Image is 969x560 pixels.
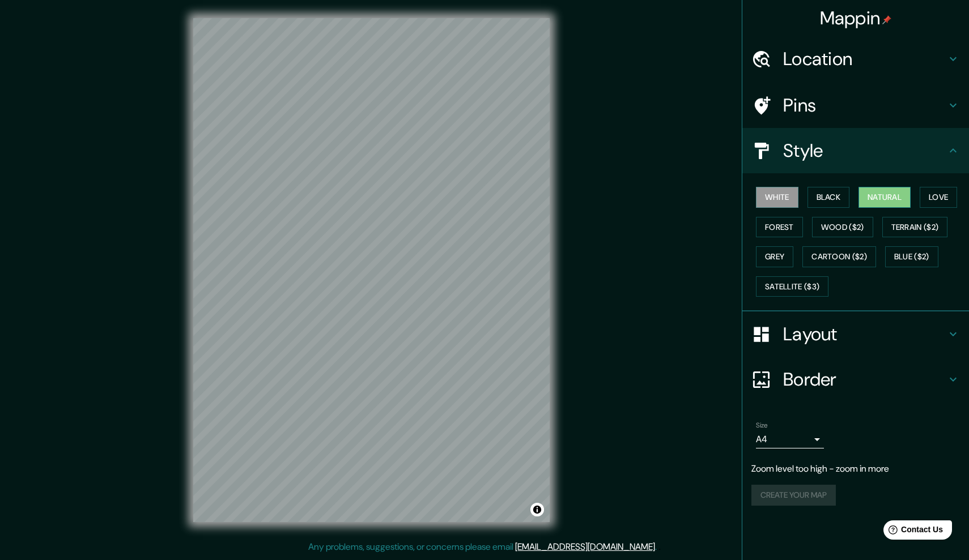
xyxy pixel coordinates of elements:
button: Terrain ($2) [882,217,948,238]
button: Satellite ($3) [756,276,828,297]
button: White [756,187,798,208]
p: Any problems, suggestions, or concerns please email . [308,540,657,554]
button: Toggle attribution [530,503,544,516]
button: Forest [756,217,803,238]
div: Location [742,36,969,82]
div: . [658,540,661,554]
button: Blue ($2) [885,246,938,267]
button: Natural [858,187,911,208]
h4: Mappin [820,7,892,29]
a: [EMAIL_ADDRESS][DOMAIN_NAME] [515,541,655,553]
canvas: Map [193,18,550,522]
h4: Style [783,139,946,162]
div: Border [742,357,969,402]
div: . [657,540,658,554]
img: pin-icon.png [882,15,891,24]
label: Size [756,421,768,430]
div: Style [742,128,969,173]
h4: Pins [783,94,946,117]
div: Layout [742,311,969,357]
h4: Layout [783,323,946,345]
button: Wood ($2) [812,217,873,238]
button: Cartoon ($2) [802,246,876,267]
iframe: Help widget launcher [868,516,957,548]
button: Grey [756,246,793,267]
h4: Location [783,48,946,70]
div: Pins [742,83,969,128]
h4: Border [783,368,946,391]
button: Love [920,187,957,208]
p: Zoom level too high - zoom in more [751,462,960,476]
button: Black [807,187,850,208]
div: A4 [756,430,824,448]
